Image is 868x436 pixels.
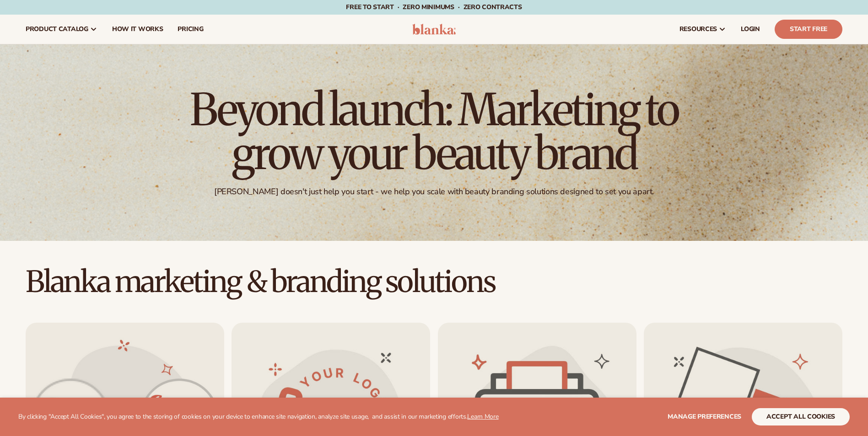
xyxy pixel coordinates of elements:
span: LOGIN [741,26,760,33]
span: How It Works [112,26,163,33]
span: product catalog [26,26,88,33]
span: Manage preferences [668,412,741,421]
span: pricing [178,26,203,33]
span: Free to start · ZERO minimums · ZERO contracts [346,3,522,11]
button: accept all cookies [752,408,850,425]
div: [PERSON_NAME] doesn't just help you start - we help you scale with beauty branding solutions desi... [214,186,654,197]
span: resources [679,26,717,33]
p: By clicking "Accept All Cookies", you agree to the storing of cookies on your device to enhance s... [18,413,499,421]
img: logo [412,24,456,35]
a: resources [672,15,733,44]
a: LOGIN [733,15,767,44]
a: Learn More [467,412,498,421]
a: product catalog [18,15,105,44]
button: Manage preferences [668,408,741,425]
a: Start Free [775,20,842,39]
a: How It Works [105,15,171,44]
h1: Beyond launch: Marketing to grow your beauty brand [183,88,686,175]
a: pricing [170,15,210,44]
